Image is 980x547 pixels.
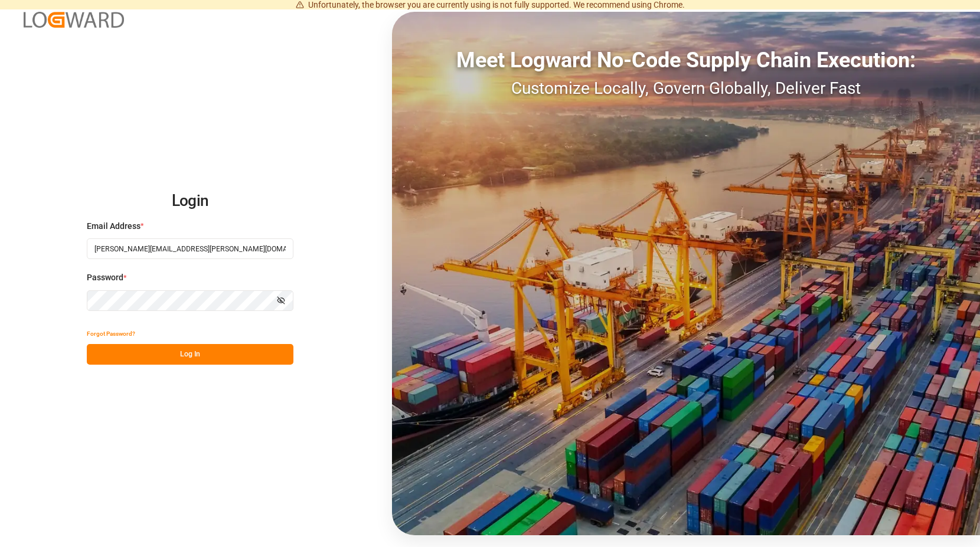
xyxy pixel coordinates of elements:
[392,44,980,76] div: Meet Logward No-Code Supply Chain Execution:
[24,12,124,28] img: Logward_new_orange.png
[87,238,293,259] input: Enter your email
[392,76,980,101] div: Customize Locally, Govern Globally, Deliver Fast
[87,323,135,344] button: Forgot Password?
[87,182,293,220] h2: Login
[87,344,293,365] button: Log In
[87,220,141,232] span: Email Address
[87,271,123,284] span: Password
